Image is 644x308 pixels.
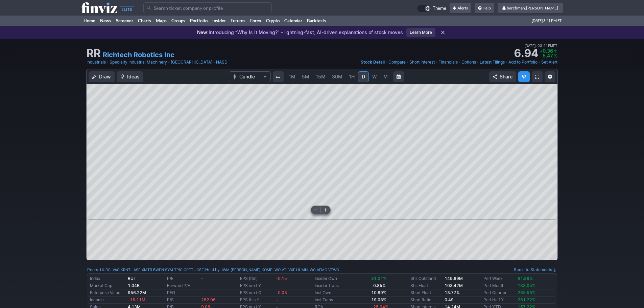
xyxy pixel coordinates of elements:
span: -15.11M [128,297,145,302]
b: - [201,276,203,281]
a: VTWO [328,266,339,273]
a: Set Alert [541,59,557,66]
span: +0.36 [540,48,553,54]
a: 1M [286,71,299,82]
a: News [98,16,114,26]
a: VXF [288,266,295,273]
a: Compare [388,59,406,66]
a: IVAC [112,266,120,273]
button: Share [489,71,516,82]
td: Perf Week [482,275,516,282]
a: 30M [329,71,345,82]
span: • [458,59,461,66]
b: - [276,297,278,302]
a: Groups [169,16,188,26]
span: Stock Detail [361,60,385,65]
a: KOMP [262,266,272,273]
a: Options [461,59,476,66]
a: Scroll to Statements [514,267,557,272]
span: 261.72% [518,297,535,302]
button: Zoom in [321,206,330,214]
button: Draw [89,71,115,82]
a: TPIC [174,266,183,273]
a: IWO [273,266,281,273]
td: Perf Half Y [482,297,516,304]
a: BWEN [153,266,164,273]
a: Held by [205,267,220,272]
span: W [372,74,377,79]
span: 5.47 [543,53,553,58]
button: Explore new features [518,71,530,82]
td: EPS (ttm) [239,275,274,282]
a: Forex [248,16,264,26]
b: 149.89M [445,276,463,281]
span: berchman.[PERSON_NAME] [507,5,558,10]
span: New: [197,29,209,35]
span: Share [500,73,512,80]
span: • [505,59,508,66]
a: Add to Portfolio [508,59,538,66]
h1: RR [87,48,101,59]
span: [DATE] 3:41 PM ET [532,16,562,26]
button: Chart Settings [545,71,555,82]
a: IWC [309,266,316,273]
span: Draw [99,73,111,80]
button: Chart Type [229,71,271,82]
a: Portfolio [188,16,210,26]
span: Candle [239,73,260,80]
span: [DATE] 03:41PM ET [524,43,557,49]
a: NASD [216,59,228,66]
span: • [406,59,409,66]
td: P/E [166,275,200,282]
a: Learn More [406,28,435,37]
button: Interval [273,71,284,82]
a: Latest Filings [480,59,505,66]
span: 1H [349,74,355,79]
a: Peers [87,267,98,272]
td: Shs Outstand [409,275,443,282]
a: Maps [153,16,169,26]
a: Theme [417,5,446,12]
span: -0.03 [276,290,287,295]
td: Enterprise Value [89,289,126,297]
a: HURC [100,266,111,273]
span: Latest Filings [480,60,505,65]
span: • [477,59,479,66]
span: • [106,59,109,66]
a: Home [81,16,98,26]
a: [GEOGRAPHIC_DATA] [171,59,212,66]
span: • [538,59,541,66]
a: Stock Detail [361,59,385,66]
td: Shs Float [409,282,443,289]
span: 133.05% [518,283,535,288]
a: 0.49 [445,297,454,302]
b: 13.77% [445,290,460,295]
td: Index [89,275,126,282]
span: % [554,53,557,58]
span: -0.15 [276,276,287,281]
a: Industrials [87,59,106,66]
a: Backtests [305,16,329,26]
a: OPTT [184,266,193,273]
td: Perf Quarter [482,289,516,297]
span: 31.01% [371,276,386,281]
button: Ideas [117,71,143,82]
b: 19.08% [371,297,386,302]
a: Crypto [264,16,282,26]
td: EPS next Q [239,289,274,297]
a: W [369,71,380,82]
a: berchman.[PERSON_NAME] [498,3,563,14]
a: XMTR [142,266,152,273]
td: Income [89,297,126,304]
a: Charts [136,16,153,26]
a: SYM [165,266,173,273]
a: KRNT [121,266,130,273]
a: Financials [438,59,458,66]
span: • [435,59,438,66]
button: Range [393,71,404,82]
span: • [168,59,170,66]
a: IWM [222,266,230,273]
a: Richtech Robotics Inc [103,50,174,60]
a: JCSE [194,266,204,273]
p: Introducing “Why Is It Moving?” - lightning-fast, AI-driven explanations of stock moves [197,29,403,36]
